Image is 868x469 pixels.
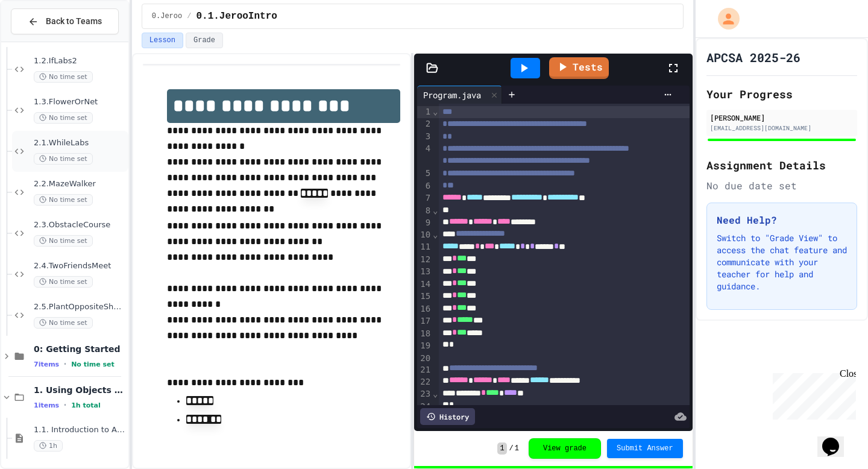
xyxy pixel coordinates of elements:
span: 0.Jeroo [152,11,182,21]
p: Switch to "Grade View" to access the chat feature and communicate with your teacher for help and ... [717,232,847,292]
iframe: chat widget [768,368,856,420]
div: 2 [417,118,432,130]
h2: Your Progress [706,86,857,102]
span: • [64,400,66,410]
div: 1 [417,106,432,118]
h1: APCSA 2025-26 [706,49,800,66]
span: No time set [34,235,93,247]
button: Back to Teams [11,8,119,34]
span: 2.4.TwoFriendsMeet [34,261,126,271]
a: Tests [549,57,609,79]
div: 10 [417,229,432,241]
span: 7 items [34,360,59,368]
span: No time set [34,71,93,83]
div: Program.java [417,89,487,101]
div: 21 [417,364,432,376]
div: History [420,408,475,425]
span: 2.2.MazeWalker [34,179,126,189]
div: 6 [417,180,432,192]
span: No time set [34,153,93,165]
div: Program.java [417,86,502,104]
span: Fold line [432,206,438,215]
div: 7 [417,192,432,204]
button: Submit Answer [607,439,683,458]
div: 16 [417,303,432,315]
span: 2.3.ObstacleCourse [34,220,126,230]
span: / [187,11,191,21]
span: Fold line [432,107,438,116]
div: 18 [417,328,432,340]
h3: Need Help? [717,213,847,227]
span: No time set [34,276,93,288]
span: 1 items [34,401,59,409]
div: My Account [705,5,743,33]
span: No time set [34,112,93,124]
span: 1 [497,442,506,455]
div: 20 [417,353,432,365]
div: 3 [417,131,432,143]
iframe: chat widget [817,421,856,457]
button: Grade [186,33,223,48]
div: [EMAIL_ADDRESS][DOMAIN_NAME] [710,124,854,133]
span: 2.5.PlantOppositeShores [34,302,126,312]
span: 1h total [71,401,101,409]
span: 1.2.IfLabs2 [34,56,126,66]
div: 11 [417,241,432,253]
span: 1.1. Introduction to Algorithms, Programming, and Compilers [34,425,126,435]
span: 1. Using Objects and Methods [34,385,126,395]
div: 8 [417,205,432,217]
div: 9 [417,217,432,229]
span: 0.1.JerooIntro [196,9,277,24]
span: Submit Answer [617,444,673,453]
button: View grade [529,438,601,459]
span: Fold line [432,389,438,398]
h2: Assignment Details [706,157,857,174]
div: 24 [417,401,432,413]
div: Chat with us now!Close [5,5,83,77]
span: No time set [34,194,93,206]
div: 19 [417,340,432,352]
span: Fold line [432,230,438,239]
div: 14 [417,279,432,291]
span: 1.3.FlowerOrNet [34,97,126,107]
div: 17 [417,315,432,327]
div: 13 [417,266,432,278]
div: 12 [417,254,432,266]
div: 4 [417,143,432,168]
span: / [509,444,514,453]
span: 1 [515,444,519,453]
span: • [64,359,66,369]
button: Lesson [142,33,183,48]
span: No time set [34,317,93,329]
span: 2.1.WhileLabs [34,138,126,148]
div: 23 [417,388,432,400]
div: No due date set [706,178,857,193]
div: 22 [417,376,432,388]
span: No time set [71,360,115,368]
span: 1h [34,440,63,452]
div: 5 [417,168,432,180]
span: 0: Getting Started [34,344,126,354]
div: [PERSON_NAME] [710,112,854,123]
div: 15 [417,291,432,303]
span: Back to Teams [46,15,102,28]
